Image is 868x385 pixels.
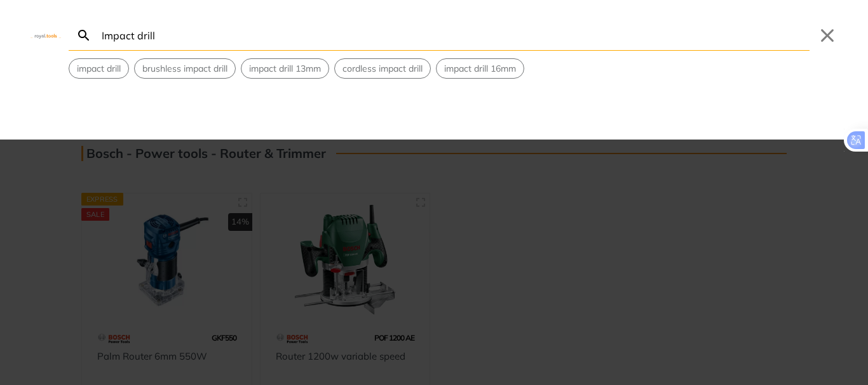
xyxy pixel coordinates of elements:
[335,59,430,78] button: Select suggestion: cordless impact drill
[342,62,423,75] span: cordless impact drill
[134,58,236,79] div: Suggestion: brushless impact drill
[817,25,837,46] button: Close
[444,62,516,75] span: impact drill 16mm
[135,59,235,78] button: Select suggestion: brushless impact drill
[31,32,61,38] img: Close
[99,20,810,50] input: Search…
[76,28,92,43] svg: Search
[437,59,524,78] button: Select suggestion: impact drill 16mm
[69,59,128,78] button: Select suggestion: impact drill
[241,59,329,78] button: Select suggestion: impact drill 13mm
[334,58,431,79] div: Suggestion: cordless impact drill
[69,58,129,79] div: Suggestion: impact drill
[77,62,121,75] span: impact drill
[142,62,227,75] span: brushless impact drill
[241,58,329,79] div: Suggestion: impact drill 13mm
[249,62,321,75] span: impact drill 13mm
[436,58,524,79] div: Suggestion: impact drill 16mm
